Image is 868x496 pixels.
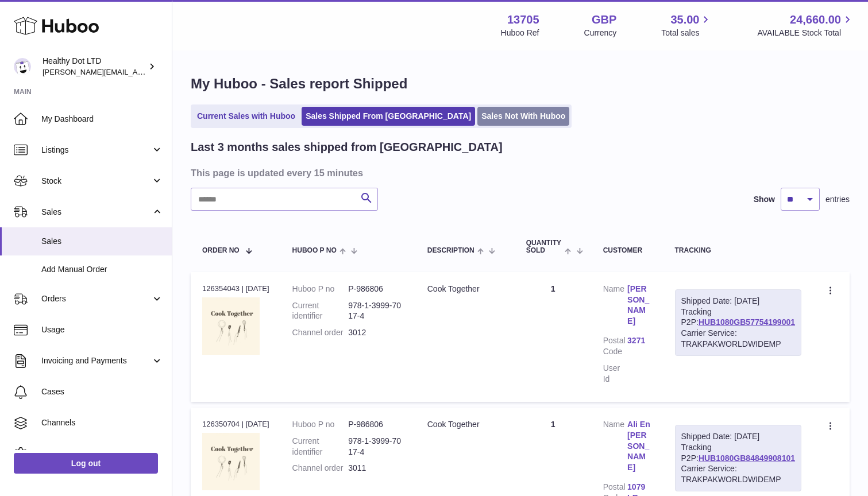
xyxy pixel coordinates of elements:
[790,12,841,28] span: 24,660.00
[41,386,163,397] span: Cases
[757,28,854,38] span: AVAILABLE Stock Total
[603,363,627,385] dt: User Id
[14,453,158,474] a: Log out
[292,300,349,322] dt: Current identifier
[681,296,795,307] div: Shipped Date: [DATE]
[675,247,801,254] div: Tracking
[41,114,163,125] span: My Dashboard
[202,419,269,429] div: 126350704 | [DATE]
[699,317,795,327] a: HUB1080GB57754199001
[603,419,627,476] dt: Name
[603,284,627,330] dt: Name
[757,12,854,38] a: 24,660.00 AVAILABLE Stock Total
[202,297,260,355] img: 1716545230.png
[292,419,349,430] dt: Huboo P no
[191,166,847,179] h3: This page is updated every 15 minutes
[526,239,562,254] span: Quantity Sold
[43,56,146,77] div: Healthy Dot LTD
[292,436,349,458] dt: Current identifier
[202,433,260,490] img: 1716545230.png
[681,463,795,485] div: Carrier Service: TRAKPAKWORLDWIDEMP
[191,75,850,93] h1: My Huboo - Sales report Shipped
[41,293,151,304] span: Orders
[670,12,699,28] span: 35.00
[348,300,404,322] dd: 978-1-3999-7017-4
[661,28,712,38] span: Total sales
[348,436,404,458] dd: 978-1-3999-7017-4
[348,463,404,474] dd: 3011
[348,327,404,338] dd: 3012
[202,247,240,254] span: Order No
[515,272,592,402] td: 1
[41,355,151,366] span: Invoicing and Payments
[507,12,539,28] strong: 13705
[348,419,404,430] dd: P-986806
[699,454,795,463] a: HUB1080GB84849908101
[675,289,801,356] div: Tracking P2P:
[43,67,230,76] span: [PERSON_NAME][EMAIL_ADDRESS][DOMAIN_NAME]
[41,236,163,247] span: Sales
[675,425,801,491] div: Tracking P2P:
[41,417,163,428] span: Channels
[41,207,151,218] span: Sales
[477,107,569,126] a: Sales Not With Huboo
[603,335,627,357] dt: Postal Code
[348,284,404,294] dd: P-986806
[661,12,712,38] a: 35.00 Total sales
[41,324,163,335] span: Usage
[292,463,349,474] dt: Channel order
[292,327,349,338] dt: Channel order
[501,28,539,38] div: Huboo Ref
[627,284,651,327] a: [PERSON_NAME]
[193,107,299,126] a: Current Sales with Huboo
[41,176,151,187] span: Stock
[302,107,475,126] a: Sales Shipped From [GEOGRAPHIC_DATA]
[41,264,163,275] span: Add Manual Order
[191,139,503,155] h2: Last 3 months sales shipped from [GEOGRAPHIC_DATA]
[427,419,503,430] div: Cook Together
[627,335,651,346] a: 3271
[14,58,31,75] img: Dorothy@healthydot.com
[825,194,850,205] span: entries
[681,328,795,350] div: Carrier Service: TRAKPAKWORLDWIDEMP
[592,12,616,28] strong: GBP
[603,247,652,254] div: Customer
[584,28,617,38] div: Currency
[627,419,651,473] a: Ali En [PERSON_NAME]
[41,145,151,156] span: Listings
[292,247,337,254] span: Huboo P no
[292,284,349,294] dt: Huboo P no
[681,431,795,442] div: Shipped Date: [DATE]
[41,448,163,459] span: Settings
[754,194,775,205] label: Show
[202,284,269,294] div: 126354043 | [DATE]
[427,284,503,294] div: Cook Together
[427,247,474,254] span: Description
